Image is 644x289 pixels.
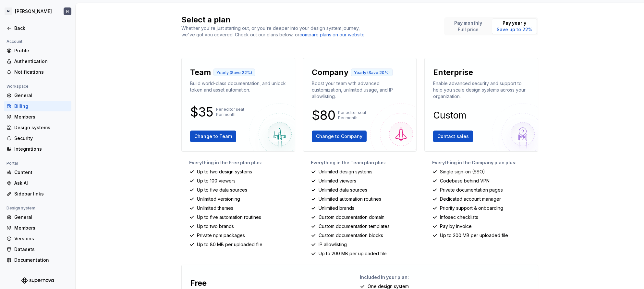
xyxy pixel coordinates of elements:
[194,133,232,140] span: Change to Team
[4,56,71,67] a: Authentication
[319,187,367,193] p: Unlimited data sources
[4,189,71,199] a: Sidebar links
[197,232,245,239] p: Private npm packages
[4,204,38,212] div: Design system
[14,180,69,186] div: Ask AI
[440,169,485,175] p: Single sign-on (SSO)
[338,110,366,120] p: Per editor seat Per month
[190,67,211,78] p: Team
[4,38,25,45] div: Account
[440,232,508,239] p: Up to 200 MB per uploaded file
[4,82,31,90] div: Workspace
[14,257,69,263] div: Documentation
[189,159,295,166] p: Everything in the Free plan plus:
[14,169,69,176] div: Content
[4,101,71,111] a: Billing
[4,122,71,133] a: Design systems
[4,133,71,144] a: Security
[4,223,71,233] a: Members
[190,278,207,288] p: Free
[497,26,532,33] p: Save up to 22%
[440,178,490,184] p: Codebase behind VPN
[319,250,387,257] p: Up to 200 MB per uploaded file
[14,47,69,54] div: Profile
[299,31,366,38] a: compare plans on our website.
[319,196,381,202] p: Unlimited automation routines
[14,225,69,231] div: Members
[319,241,347,248] p: IP allowlisting
[4,90,71,101] a: General
[14,58,69,65] div: Authentication
[216,107,244,117] p: Per editor seat Per month
[197,178,236,184] p: Up to 100 viewers
[4,144,71,154] a: Integrations
[319,214,384,220] p: Custom documentation domain
[197,223,234,230] p: Up to two brands
[440,196,501,202] p: Dedicated account manager
[433,111,467,119] p: Custom
[4,67,71,77] a: Notifications
[14,25,69,31] div: Back
[190,131,236,142] button: Change to Team
[354,70,390,75] p: Yearly (Save 20%)
[197,187,247,193] p: Up to five data sources
[311,159,417,166] p: Everything in the Team plan plus:
[66,9,69,14] div: N
[312,111,335,119] p: $80
[4,112,71,122] a: Members
[433,80,529,100] p: Enable advanced security and support to help you scale design systems across your organization.
[433,67,473,78] p: Enterprise
[454,20,482,26] p: Pay monthly
[14,214,69,220] div: General
[497,20,532,26] p: Pay yearly
[14,103,69,109] div: Billing
[181,15,436,25] h2: Select a plan
[14,235,69,242] div: Versions
[440,223,472,230] p: Pay by invoice
[14,146,69,152] div: Integrations
[440,205,503,211] p: Priority support & onboarding
[197,241,262,248] p: Up to 80 MB per uploaded file
[14,124,69,131] div: Design systems
[319,205,354,211] p: Unlimited brands
[15,8,52,15] div: [PERSON_NAME]
[319,223,390,230] p: Custom documentation templates
[4,244,71,255] a: Datasets
[432,159,538,166] p: Everything in the Company plan plus:
[445,19,491,34] button: Pay monthlyFull price
[14,114,69,120] div: Members
[14,246,69,253] div: Datasets
[14,191,69,197] div: Sidebar links
[14,69,69,75] div: Notifications
[4,233,71,244] a: Versions
[216,70,252,75] p: Yearly (Save 22%)
[440,187,503,193] p: Private documentation pages
[14,92,69,99] div: General
[312,80,408,100] p: Boost your team with advanced customization, unlimited usage, and IP allowlisting.
[14,135,69,142] div: Security
[433,131,473,142] button: Contact sales
[1,4,74,19] button: M[PERSON_NAME]N
[4,212,71,222] a: General
[4,178,71,188] a: Ask AI
[319,169,372,175] p: Unlimited design systems
[360,274,533,281] p: Included in your plan:
[4,255,71,265] a: Documentation
[312,131,367,142] button: Change to Company
[197,169,252,175] p: Up to two design systems
[21,277,54,284] svg: Supernova Logo
[190,80,286,93] p: Build world-class documentation, and unlock token and asset automation.
[5,7,12,15] div: M
[454,26,482,33] p: Full price
[319,178,356,184] p: Unlimited viewers
[197,196,240,202] p: Unlimited versioning
[197,214,261,220] p: Up to five automation routines
[492,19,537,34] button: Pay yearlySave up to 22%
[181,25,370,38] div: Whether you're just starting out, or you're deeper into your design system journey, we've got you...
[190,108,213,116] p: $35
[4,167,71,178] a: Content
[440,214,478,220] p: Infosec checklists
[437,133,469,140] span: Contact sales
